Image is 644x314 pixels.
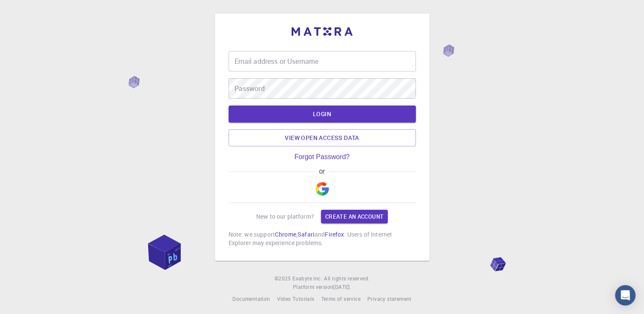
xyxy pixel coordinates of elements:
[615,285,635,305] div: Open Intercom Messenger
[293,283,333,291] span: Platform version
[367,295,412,302] span: Privacy statement
[315,182,329,196] img: Google
[298,230,315,238] a: Safari
[325,230,344,238] a: Firefox
[321,295,360,302] span: Terms of service
[333,283,351,291] a: [DATE].
[256,212,314,221] p: New to our platform?
[275,274,292,283] span: © 2025
[321,295,360,303] a: Terms of service
[321,210,388,223] a: Create an account
[367,295,412,303] a: Privacy statement
[324,274,369,283] span: All rights reserved.
[292,275,322,282] span: Exabyte Inc.
[275,230,296,238] a: Chrome
[333,283,351,290] span: [DATE] .
[229,129,416,146] a: View open access data
[277,295,314,302] span: Video Tutorials
[277,295,314,303] a: Video Tutorials
[232,295,270,302] span: Documentation
[292,274,322,283] a: Exabyte Inc.
[315,168,329,175] span: or
[232,295,270,303] a: Documentation
[229,106,416,123] button: LOGIN
[295,153,350,161] a: Forgot Password?
[229,230,416,247] p: Note: we support , and . Users of Internet Explorer may experience problems.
